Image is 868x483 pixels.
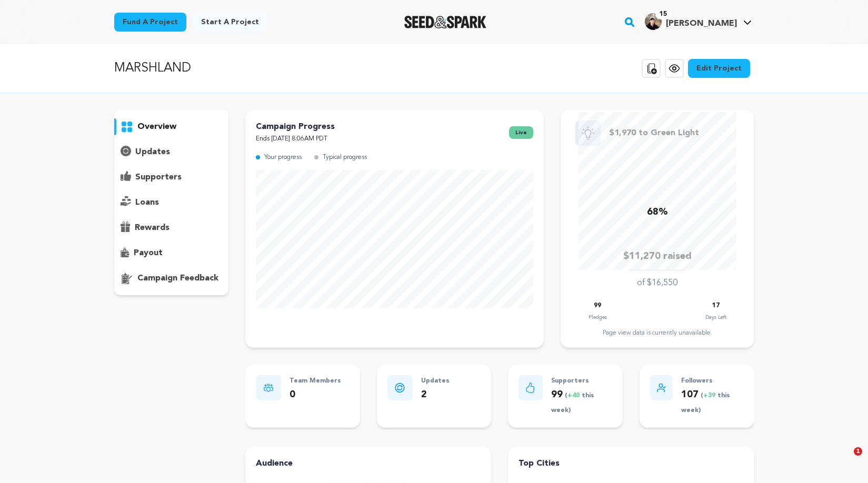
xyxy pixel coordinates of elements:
[137,272,218,285] p: campaign feedback
[681,387,744,418] p: 107
[854,447,862,456] span: 1
[567,393,582,399] span: +40
[114,169,229,186] button: supporters
[594,300,601,312] p: 99
[681,375,744,387] p: Followers
[712,300,720,312] p: 17
[114,245,229,261] button: payout
[135,222,169,234] p: rewards
[688,59,750,78] a: Edit Project
[290,387,341,402] p: 0
[518,457,743,470] h4: Top Cities
[134,247,163,259] p: payout
[551,393,594,414] span: ( this week)
[551,387,612,418] p: 99
[323,152,367,164] p: Typical progress
[643,11,754,30] a: Ray C.'s Profile
[256,457,481,470] h4: Audience
[264,152,302,164] p: Your progress
[404,16,487,28] a: Seed&Spark Homepage
[571,329,743,337] div: Page view data is currently unavailable.
[137,120,176,133] p: overview
[114,144,229,160] button: updates
[256,120,335,133] p: Campaign Progress
[655,9,671,19] span: 15
[509,126,533,139] span: live
[705,312,726,323] p: Days Left
[114,219,229,236] button: rewards
[114,194,229,211] button: loans
[832,447,857,472] iframe: Intercom live chat
[114,118,229,135] button: overview
[643,11,754,33] span: Ray C.'s Profile
[193,13,267,32] a: Start a project
[645,13,737,30] div: Ray C.'s Profile
[114,13,186,32] a: Fund a project
[681,393,730,414] span: ( this week)
[114,59,191,78] p: MARSHLAND
[404,16,487,28] img: Seed&Spark Logo Dark Mode
[703,393,717,399] span: +39
[114,270,229,287] button: campaign feedback
[637,277,677,289] p: of $16,550
[666,19,737,28] span: [PERSON_NAME]
[588,312,607,323] p: Pledges
[256,133,335,145] p: Ends [DATE] 8:06AM PDT
[645,13,662,30] img: ff8e4f4b12bdcf52.jpg
[135,146,170,158] p: updates
[135,196,159,209] p: loans
[551,375,612,387] p: Supporters
[135,171,182,184] p: supporters
[421,375,450,387] p: Updates
[647,205,668,220] p: 68%
[421,387,450,402] p: 2
[290,375,341,387] p: Team Members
